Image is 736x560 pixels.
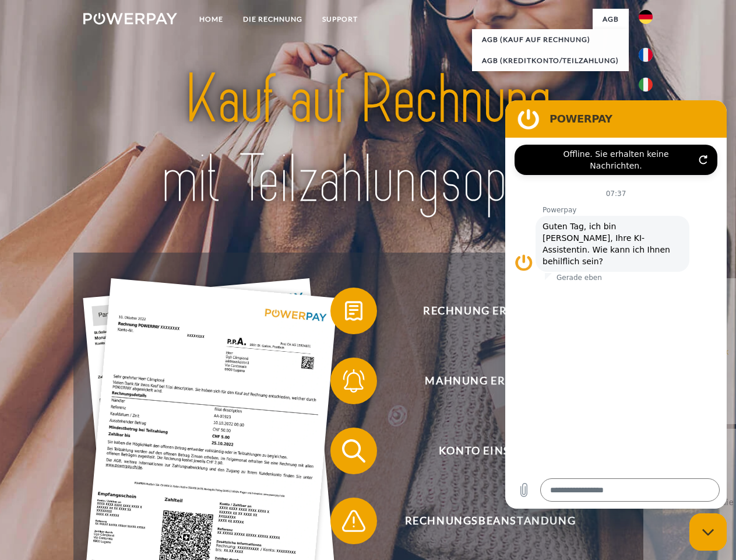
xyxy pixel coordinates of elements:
img: fr [639,48,653,62]
span: Rechnung erhalten? [347,288,633,334]
a: DIE RECHNUNG [233,9,312,30]
span: Mahnung erhalten? [347,358,633,404]
button: Rechnungsbeanstandung [330,498,633,544]
img: qb_bell.svg [339,366,368,395]
a: AGB (Kreditkonto/Teilzahlung) [472,50,629,71]
img: logo-powerpay-white.svg [83,13,177,24]
button: Mahnung erhalten? [330,358,633,404]
iframe: Messaging-Fenster [505,100,727,509]
img: qb_bill.svg [339,296,368,325]
iframe: Schaltfläche zum Öffnen des Messaging-Fensters; Konversation läuft [689,513,727,551]
a: AGB (Kauf auf Rechnung) [472,29,629,50]
a: agb [593,9,629,30]
a: SUPPORT [312,9,368,30]
img: de [639,10,653,24]
img: qb_warning.svg [339,506,368,535]
img: qb_search.svg [339,436,368,466]
img: title-powerpay_de.svg [111,56,625,223]
a: Home [189,9,233,30]
img: it [639,78,653,92]
button: Konto einsehen [330,428,633,474]
button: Rechnung erhalten? [330,288,633,334]
span: Rechnungsbeanstandung [347,498,633,544]
span: Konto einsehen [347,428,633,474]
